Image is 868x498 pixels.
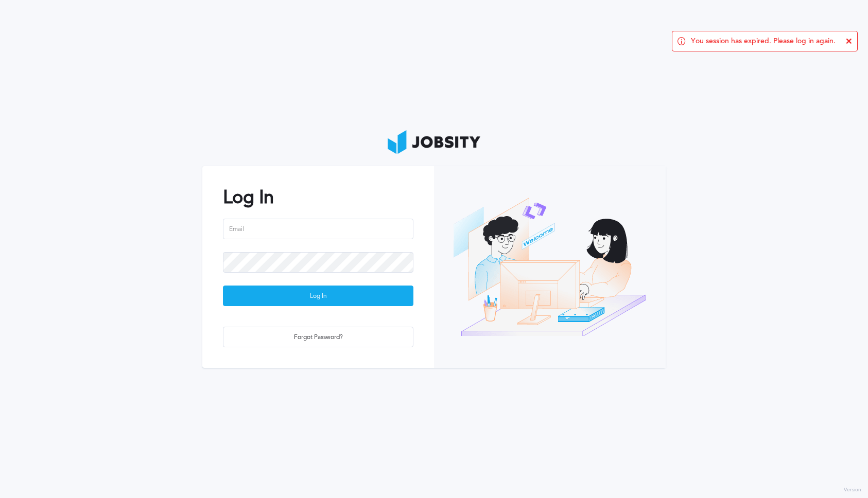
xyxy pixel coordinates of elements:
button: Log In [223,286,413,306]
input: Email [223,219,413,239]
button: Forgot Password? [223,327,413,347]
h2: Log In [223,187,413,208]
div: Forgot Password? [223,327,413,348]
span: You session has expired. Please log in again. [691,37,836,45]
label: Version: [844,487,863,493]
div: Log In [223,286,413,307]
